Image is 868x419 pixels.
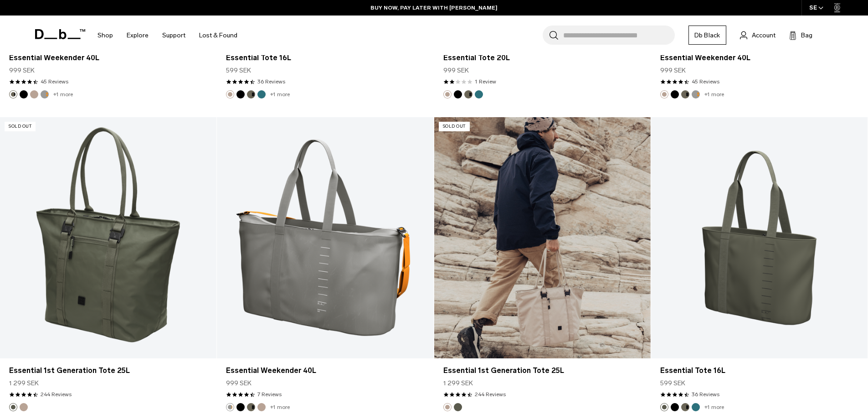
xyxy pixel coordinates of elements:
a: 244 reviews [475,390,506,398]
button: Midnight Teal [257,90,266,98]
a: 36 reviews [257,78,285,86]
a: Essential Weekender 40L [226,365,424,376]
a: Lost & Found [199,19,237,52]
button: Fogbow Beige [226,90,234,98]
a: 1 reviews [475,78,496,86]
button: Black Out [671,90,679,98]
button: Moss Green [660,403,668,411]
span: Account [752,31,776,40]
span: 1 299 SEK [9,378,39,388]
a: Essential Tote 16L [651,117,868,358]
button: Midnight Teal [475,90,483,98]
button: Fogbow Beige [257,403,266,411]
button: Forest Green [247,90,255,98]
button: Forest Green [247,403,255,411]
span: 999 SEK [443,66,469,75]
a: +1 more [270,91,290,98]
a: Support [162,19,185,52]
a: 244 reviews [41,390,72,398]
a: Essential Weekender 40L [9,52,207,63]
span: 999 SEK [660,66,686,75]
a: Essential 1st Generation Tote 25L [443,365,642,376]
a: Essential Tote 16L [226,52,424,63]
a: Essential Tote 16L [660,365,858,376]
span: 999 SEK [9,66,35,75]
a: Account [740,30,776,41]
a: +1 more [53,91,73,98]
a: Db Black [688,26,726,45]
a: +1 more [270,404,290,410]
nav: Main Navigation [91,16,244,55]
a: Essential Weekender 40L [660,52,858,63]
button: Black Out [454,90,462,98]
button: Moss Green [454,403,462,411]
a: Essential 1st Generation Tote 25L [9,365,207,376]
a: +1 more [704,404,724,410]
span: 599 SEK [226,66,251,75]
button: Sand Grey [692,90,700,98]
a: Shop [98,19,113,52]
button: Fogbow Beige [443,90,452,98]
button: Fogbow Beige [443,403,452,411]
a: Essential Tote 20L [443,52,642,63]
a: BUY NOW, PAY LATER WITH [PERSON_NAME] [370,4,498,12]
button: Sand Grey [226,403,234,411]
button: Moss Green [9,403,17,411]
button: Forest Green [9,90,17,98]
a: Essential Weekender 40L [217,117,433,358]
button: Forest Green [464,90,473,98]
button: Bag [789,30,812,41]
a: 7 reviews [257,390,282,398]
button: Fogbow Beige [20,403,28,411]
p: Sold Out [5,122,36,131]
button: Midnight Teal [692,403,700,411]
button: Black Out [236,403,245,411]
button: Forest Green [681,403,689,411]
a: 45 reviews [41,78,68,86]
button: Black Out [236,90,245,98]
button: Black Out [671,403,679,411]
span: 599 SEK [660,378,685,388]
button: Fogbow Beige [660,90,668,98]
button: Sand Grey [41,90,49,98]
a: Essential 1st Generation Tote 25L [434,117,651,358]
span: 999 SEK [226,378,252,388]
span: Bag [801,31,812,40]
a: +1 more [704,91,724,98]
p: Sold Out [439,122,470,131]
a: 45 reviews [692,78,719,86]
a: Explore [127,19,149,52]
a: 36 reviews [692,390,719,398]
button: Forest Green [681,90,689,98]
button: Fogbow Beige [30,90,38,98]
span: 1 299 SEK [443,378,473,388]
button: Black Out [20,90,28,98]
